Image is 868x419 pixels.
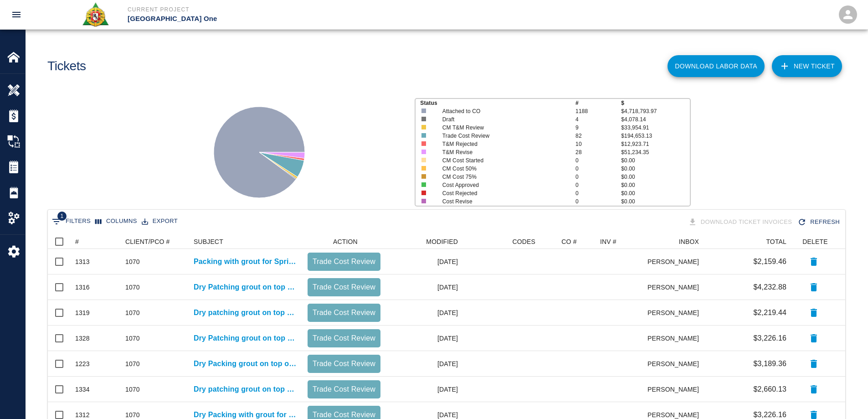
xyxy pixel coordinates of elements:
div: MODIFIED [426,234,458,249]
p: Trade Cost Review [311,358,377,369]
button: Download Labor Data [668,55,765,77]
a: Dry Patching grout on top of beams for Column line E5/[GEOGRAPHIC_DATA], B/15. [194,282,298,293]
p: Trade Cost Review [311,384,377,395]
div: 1070 [125,283,140,292]
div: DELETE [802,234,827,249]
p: $3,226.16 [753,333,786,344]
p: 28 [575,148,621,156]
button: Select columns [93,214,139,228]
p: 10 [575,140,621,148]
div: [PERSON_NAME] [648,351,704,377]
p: CM Cost 50% [442,165,562,173]
div: INBOX [679,234,699,249]
div: [DATE] [385,351,462,377]
button: Refresh [796,214,843,230]
p: Trade Cost Review [442,132,562,140]
p: $0.00 [621,165,689,173]
p: $4,718,793.97 [621,107,689,115]
div: [PERSON_NAME] [648,249,704,274]
div: 1328 [75,334,90,343]
img: Roger & Sons Concrete [82,2,109,27]
div: TOTAL [766,234,786,249]
h1: Tickets [47,59,86,74]
div: [DATE] [385,249,462,274]
div: TOTAL [704,234,791,249]
p: 4 [575,115,621,124]
p: 9 [575,124,621,132]
div: 1319 [75,308,90,317]
p: Trade Cost Review [311,256,377,267]
div: CODES [512,234,535,249]
p: Trade Cost Review [311,307,377,318]
div: [DATE] [385,300,462,326]
div: 1316 [75,283,90,292]
p: $2,660.13 [753,384,786,395]
div: [PERSON_NAME] [648,326,704,351]
p: # [575,99,621,107]
p: 0 [575,181,621,189]
p: 0 [575,189,621,197]
p: $ [621,99,689,107]
div: SUBJECT [189,234,303,249]
a: Dry patching grout on top of beams Column line E12/EH [194,307,298,318]
p: Cost Revise [442,197,562,206]
div: CODES [462,234,540,249]
a: Dry patching grout on top of beams Column line N/19 [194,384,298,395]
div: CO # [561,234,576,249]
div: 1070 [125,334,140,343]
p: $194,653.13 [621,132,689,140]
div: [PERSON_NAME] [648,274,704,300]
p: $2,219.44 [753,307,786,318]
a: Dry Patching grout on top of beams Column line E30/EF, F/13 [194,333,298,344]
p: 0 [575,165,621,173]
p: $0.00 [621,181,689,189]
p: $0.00 [621,156,689,165]
p: 0 [575,197,621,206]
button: Show filters [50,214,93,229]
p: Attached to CO [442,107,562,115]
p: 82 [575,132,621,140]
p: CM Cost 75% [442,173,562,181]
div: CLIENT/PCO # [121,234,189,249]
p: $2,159.46 [753,256,786,267]
p: $51,234.35 [621,148,689,156]
p: 0 [575,156,621,165]
p: Status [420,99,575,107]
p: $4,232.88 [753,282,786,293]
div: MODIFIED [385,234,462,249]
p: $4,078.14 [621,115,689,124]
p: Trade Cost Review [311,333,377,344]
div: 1070 [125,257,140,266]
p: T&M Revise [442,148,562,156]
button: open drawer [5,4,27,26]
div: 1334 [75,385,90,394]
button: Export [139,214,180,228]
p: CM Cost Started [442,156,562,165]
a: Dry Packing grout on top of beams Column line F/14, B/15, E15/EF [194,358,298,369]
div: [DATE] [385,326,462,351]
p: $3,189.36 [753,358,786,369]
p: Cost Rejected [442,189,562,197]
span: 1 [57,212,67,221]
div: INBOX [648,234,704,249]
p: CM T&M Review [442,124,562,132]
p: T&M Rejected [442,140,562,148]
div: 1313 [75,257,90,266]
div: ACTION [303,234,385,249]
div: Refresh the list [796,214,843,230]
p: $0.00 [621,173,689,181]
div: [DATE] [385,377,462,402]
p: $0.00 [621,189,689,197]
p: 1188 [575,107,621,115]
div: [PERSON_NAME] [648,300,704,326]
div: [PERSON_NAME] [648,377,704,402]
div: 1070 [125,359,140,368]
div: # [71,234,121,249]
p: Draft [442,115,562,124]
div: Tickets download in groups of 15 [686,214,796,230]
a: Packing with grout for Sprinkler valve room #980. [194,256,298,267]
